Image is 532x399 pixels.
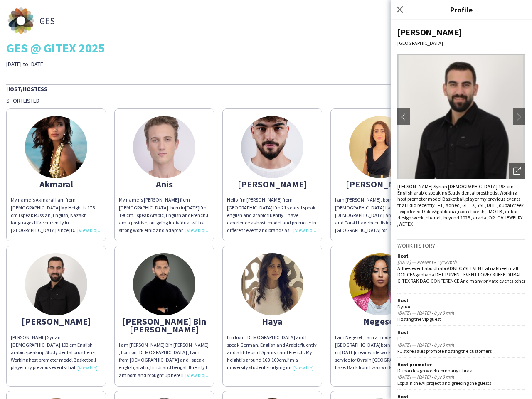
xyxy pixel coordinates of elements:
[133,116,195,178] img: thumb-63ff74acda6c5.jpeg
[6,60,188,68] div: [DATE] to [DATE]
[397,297,525,303] div: Host
[119,341,209,379] div: I am [PERSON_NAME] Bin [PERSON_NAME] , born on [DEMOGRAPHIC_DATA] , I am from [DEMOGRAPHIC_DATA] ...
[397,329,525,335] div: Host
[11,334,101,372] div: [PERSON_NAME] Syrian [DEMOGRAPHIC_DATA] 193 cm English arabic speaking Study dental prosthetist W...
[397,40,525,46] div: [GEOGRAPHIC_DATA]
[397,27,525,38] div: [PERSON_NAME]
[397,316,525,322] div: Hosting the vip guest
[340,349,355,355] span: [DATE]
[11,180,101,188] div: Akmaral
[335,180,426,188] div: [PERSON_NAME]
[397,361,525,367] div: Host promoter
[335,318,426,325] div: Negeset
[25,253,87,315] img: thumb-68d51387403e7.jpeg
[397,310,525,316] div: [DATE] — [DATE] • 0 yr 0 mth
[397,54,525,179] img: Crew avatar or photo
[397,380,525,386] div: Explain the AI project and greeting the guests
[227,318,318,325] div: Haya
[397,183,525,227] div: [PERSON_NAME] Syrian [DEMOGRAPHIC_DATA] 193 cm English arabic speaking Study dental prosthetist W...
[11,196,101,234] div: My name is Akmaral I am from [DEMOGRAPHIC_DATA] My Height is 175 cm I speak Russian, English, Kaz...
[11,318,101,325] div: [PERSON_NAME]
[227,180,318,188] div: [PERSON_NAME]
[6,97,526,104] div: Shortlisted
[397,374,525,380] div: [DATE] — [DATE] • 0 yr 0 mth
[119,318,209,332] div: [PERSON_NAME] Bin [PERSON_NAME]
[397,367,525,374] div: Dubai design week company ithraa
[119,180,209,188] div: Anis
[227,334,317,363] span: I'm from [DEMOGRAPHIC_DATA] and I speak German, English and Arabic fluently and a little bit of S...
[397,265,525,290] div: Adhex event abu dhabi ADNEC YSL EVENT al nakheel mall DOLCE&gabbana DHL PRIVENT EVENT FOREX KREEK...
[119,197,190,210] span: My name is [PERSON_NAME] from [DEMOGRAPHIC_DATA]. born in
[191,212,206,218] span: French
[397,253,525,259] div: Host
[349,116,411,178] img: thumb-5f27f19c7f0d9.jpg
[39,17,55,25] span: GES
[509,163,525,179] div: Open photos pop-in
[6,84,526,93] div: Host/Hostess
[335,334,403,348] span: I am Negeset ,i am a model from [GEOGRAPHIC_DATA]
[397,348,525,354] div: F1 store sales promote hosting the customers
[135,212,191,218] span: I speak Arabic, English and
[25,116,87,178] img: thumb-5fa97999aec46.jpg
[185,204,199,211] span: [DATE]
[397,342,525,348] div: [DATE] — [DATE] • 0 yr 0 mth
[397,259,525,265] div: [DATE] — Present • 1 yr 8 mth
[241,253,303,315] img: thumb-62b088e68088a.jpeg
[6,42,526,54] div: GES @ GITEX 2025
[133,253,195,315] img: thumb-67755c6606872.jpeg
[119,204,207,218] span: I'm 190cm.
[391,4,532,15] h3: Profile
[397,303,525,310] div: Nyuad
[349,253,411,315] img: thumb-1679642050641d4dc284058.jpeg
[6,6,35,35] img: thumb-439d1ca9-86e5-4916-8579-a07efcc873fd.jpg
[397,242,525,249] h3: Work history
[335,196,426,234] div: I am [PERSON_NAME], born on [DEMOGRAPHIC_DATA] I am [DEMOGRAPHIC_DATA] and I speak English and Fa...
[241,116,303,178] img: thumb-6509c55700b7f.jpeg
[397,335,525,342] div: F1
[227,196,318,234] div: Hello I’m [PERSON_NAME] from [GEOGRAPHIC_DATA] I’m 21 years. I speak english and arabic fluently....
[335,349,425,386] span: meanwhile working in customer service for 8 yrs in [GEOGRAPHIC_DATA] base. Back from I was workin...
